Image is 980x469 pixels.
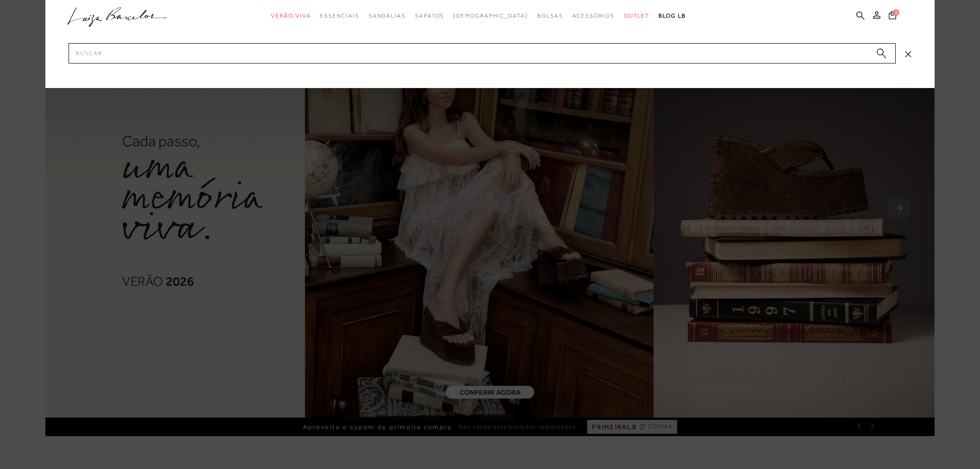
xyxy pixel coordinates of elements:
[415,13,444,19] span: Sapatos
[572,7,615,25] a: categoryNavScreenReaderText
[271,13,311,19] span: Verão Viva
[369,13,406,19] span: Sandálias
[453,13,528,19] span: [DEMOGRAPHIC_DATA]
[320,7,359,25] a: categoryNavScreenReaderText
[369,7,406,25] a: categoryNavScreenReaderText
[659,13,685,19] span: BLOG LB
[886,10,899,23] button: 0
[659,7,685,25] a: BLOG LB
[537,7,563,25] a: categoryNavScreenReaderText
[453,7,528,25] a: noSubCategoriesText
[69,43,896,63] input: Buscar.
[415,7,444,25] a: categoryNavScreenReaderText
[624,7,650,25] a: categoryNavScreenReaderText
[624,13,650,19] span: Outlet
[893,9,899,16] span: 0
[320,13,359,19] span: Essenciais
[572,13,615,19] span: Acessórios
[271,7,311,25] a: categoryNavScreenReaderText
[537,13,563,19] span: Bolsas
